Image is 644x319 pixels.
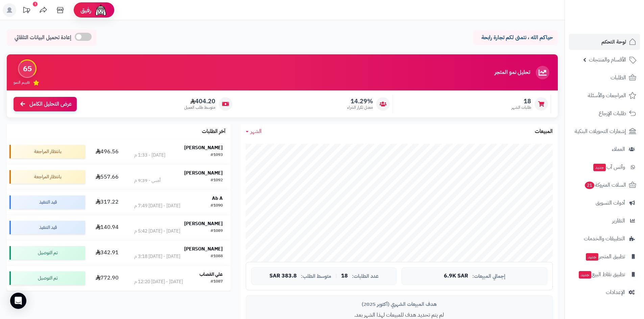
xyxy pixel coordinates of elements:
a: وآتس آبجديد [569,159,640,175]
span: السلات المتروكة [584,180,626,190]
td: 342.91 [88,240,126,265]
span: معدل تكرار الشراء [347,105,373,110]
div: [DATE] - [DATE] 3:18 م [134,253,180,260]
span: متوسط الطلب: [301,273,331,279]
a: تطبيق المتجرجديد [569,248,640,265]
span: الشهر [251,127,262,135]
span: الإعدادات [606,288,625,297]
a: لوحة التحكم [569,34,640,50]
span: إشعارات التحويلات البنكية [575,127,626,136]
span: 6.9K SAR [444,273,468,279]
div: Open Intercom Messenger [10,293,26,309]
strong: Ab A [212,195,223,202]
div: بانتظار المراجعة [9,145,85,158]
td: 772.90 [88,266,126,291]
span: 404.20 [184,98,215,105]
span: جديد [579,271,591,278]
strong: [PERSON_NAME] [184,169,223,177]
span: جديد [586,253,598,261]
div: #1089 [211,228,223,235]
div: #1087 [211,278,223,285]
td: 317.22 [88,190,126,215]
div: [DATE] - [DATE] 7:49 م [134,203,180,209]
a: طلبات الإرجاع [569,105,640,122]
span: 18 [341,273,348,279]
td: 496.56 [88,139,126,164]
a: أدوات التسويق [569,195,640,211]
div: [DATE] - [DATE] 12:20 م [134,278,183,285]
span: التطبيقات والخدمات [584,234,625,243]
span: | [335,273,337,278]
strong: [PERSON_NAME] [184,144,223,151]
a: السلات المتروكة21 [569,177,640,193]
div: #1090 [211,203,223,209]
span: عدد الطلبات: [352,273,379,279]
div: تم التوصيل [9,246,85,260]
a: تحديثات المنصة [18,3,35,19]
span: طلبات الإرجاع [599,109,626,118]
span: إجمالي المبيعات: [472,273,505,279]
span: لوحة التحكم [601,37,626,47]
a: التطبيقات والخدمات [569,231,640,247]
span: 383.8 SAR [269,273,297,279]
img: ai-face.png [94,3,108,17]
span: الطلبات [611,73,626,82]
span: وآتس آب [593,162,625,172]
span: متوسط طلب العميل [184,105,215,110]
span: 21 [585,182,594,189]
span: تطبيق نقاط البيع [578,270,625,279]
span: تقييم النمو [14,80,30,85]
p: لم يتم تحديد هدف للمبيعات لهذا الشهر بعد. [251,311,547,319]
span: تطبيق المتجر [585,252,625,261]
span: التقارير [612,216,625,225]
div: بانتظار المراجعة [9,170,85,184]
p: حياكم الله ، نتمنى لكم تجارة رابحة [478,34,553,42]
span: إعادة تحميل البيانات التلقائي [15,34,71,42]
span: رفيق [80,6,91,14]
span: عرض التحليل الكامل [29,100,72,108]
a: الإعدادات [569,284,640,300]
strong: [PERSON_NAME] [184,220,223,227]
span: طلبات الشهر [511,105,531,110]
div: أمس - 9:39 م [134,177,161,184]
a: المراجعات والأسئلة [569,87,640,104]
div: هدف المبيعات الشهري (أكتوبر 2025) [251,301,547,308]
strong: [PERSON_NAME] [184,245,223,252]
div: #1093 [211,152,223,159]
span: أدوات التسويق [596,198,625,208]
a: الشهر [246,128,262,135]
a: إشعارات التحويلات البنكية [569,123,640,139]
span: جديد [593,164,606,171]
h3: تحليل نمو المتجر [495,70,530,76]
img: logo-2.png [598,18,638,32]
div: قيد التنفيذ [9,195,85,209]
span: الأقسام والمنتجات [589,55,626,64]
span: 14.29% [347,98,373,105]
td: 557.66 [88,164,126,189]
div: #1092 [211,177,223,184]
div: 1 [33,2,38,6]
a: العملاء [569,141,640,157]
strong: علي القصاب [199,271,223,278]
h3: آخر الطلبات [202,129,225,135]
div: [DATE] - 1:33 م [134,152,165,159]
span: المراجعات والأسئلة [588,91,626,100]
td: 140.94 [88,215,126,240]
a: التقارير [569,213,640,229]
div: #1088 [211,253,223,260]
span: 18 [511,98,531,105]
div: قيد التنفيذ [9,221,85,234]
div: [DATE] - [DATE] 5:42 م [134,228,180,235]
a: عرض التحليل الكامل [14,97,77,111]
div: تم التوصيل [9,271,85,285]
span: العملاء [612,144,625,154]
h3: المبيعات [535,129,553,135]
a: تطبيق نقاط البيعجديد [569,266,640,283]
a: الطلبات [569,70,640,86]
